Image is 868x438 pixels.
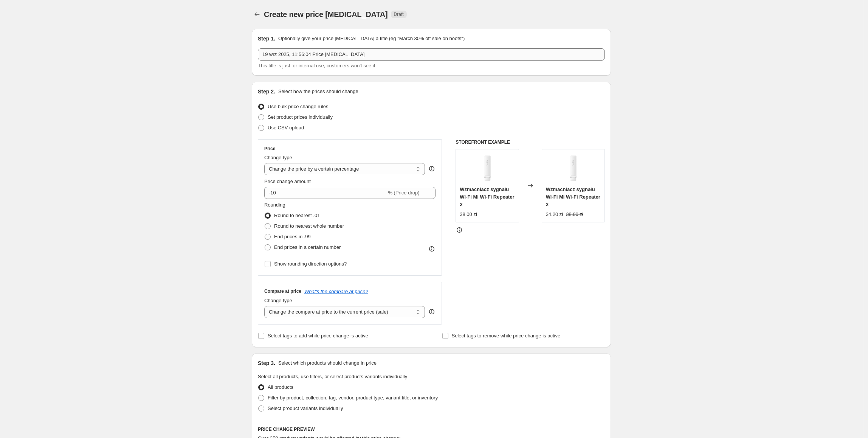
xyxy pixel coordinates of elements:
[558,153,588,183] img: 2440_miwi-firepeater2-800px-hero_deacd39b-4afe-45af-8466-545dca7275b4_80x.png
[268,405,343,411] span: Select product variants individually
[258,374,407,379] span: Select all products, use filters, or select products variants individually
[456,139,605,145] h6: STOREFRONT EXAMPLE
[546,186,600,207] span: Wzmacniacz sygnału Wi-Fi Mi Wi-Fi Repeater 2
[258,63,375,68] span: This title is just for internal use, customers won't see it
[428,165,436,172] div: help
[264,155,292,160] span: Change type
[268,114,333,120] span: Set product prices individually
[258,48,605,61] input: 30% off holiday sale
[428,308,436,315] div: help
[264,298,292,303] span: Change type
[274,213,320,218] span: Round to nearest .01
[258,88,275,95] h2: Step 2.
[388,190,419,196] span: % (Price drop)
[278,35,465,42] p: Optionally give your price [MEDICAL_DATA] a title (eg "March 30% off sale on boots")
[264,288,301,294] h3: Compare at price
[274,234,311,239] span: End prices in .99
[546,211,563,218] div: 34.20 zł
[460,186,514,207] span: Wzmacniacz sygnału Wi-Fi Mi Wi-Fi Repeater 2
[452,333,561,339] span: Select tags to remove while price change is active
[304,289,368,294] button: What's the compare at price?
[264,179,311,184] span: Price change amount
[274,261,347,267] span: Show rounding direction options?
[268,384,293,390] span: All products
[268,104,328,109] span: Use bulk price change rules
[268,125,304,130] span: Use CSV upload
[394,11,404,17] span: Draft
[472,153,502,183] img: 2440_miwi-firepeater2-800px-hero_deacd39b-4afe-45af-8466-545dca7275b4_80x.png
[252,9,262,20] button: Price change jobs
[268,395,438,401] span: Filter by product, collection, tag, vendor, product type, variant title, or inventory
[264,146,275,152] h3: Price
[264,187,386,199] input: -15
[274,244,341,250] span: End prices in a certain number
[264,202,285,208] span: Rounding
[264,10,388,19] span: Create new price [MEDICAL_DATA]
[460,211,477,218] div: 38.00 zł
[258,426,605,432] h6: PRICE CHANGE PREVIEW
[258,359,275,367] h2: Step 3.
[566,211,583,218] strike: 38.00 zł
[258,35,275,42] h2: Step 1.
[274,223,344,229] span: Round to nearest whole number
[268,333,368,339] span: Select tags to add while price change is active
[278,359,377,367] p: Select which products should change in price
[278,88,358,95] p: Select how the prices should change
